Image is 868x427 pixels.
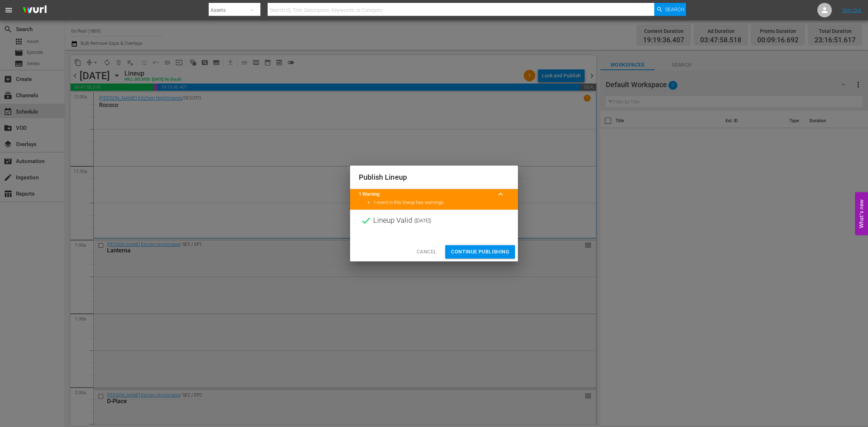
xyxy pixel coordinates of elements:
[665,3,684,16] span: Search
[417,247,437,256] span: Cancel
[411,245,442,259] button: Cancel
[414,215,431,226] span: ( [DATE] )
[17,2,52,19] img: ans4CAIJ8jUAAAAAAAAAAAAAAAAAAAAAAAAgQb4GAAAAAAAAAAAAAAAAAAAAAAAAJMjXAAAAAAAAAAAAAAAAAAAAAAAAgAT5G...
[359,171,509,183] h2: Publish Lineup
[4,6,13,14] span: menu
[373,199,509,206] li: 1 event in this lineup has warnings.
[492,185,509,203] button: keyboard_arrow_up
[359,191,492,198] title: 1 Warning
[350,210,518,231] div: Lineup Valid
[842,7,861,13] a: Sign Out
[855,192,868,235] button: Open Feedback Widget
[445,245,515,259] button: Continue Publishing
[451,247,509,256] span: Continue Publishing
[496,190,505,198] span: keyboard_arrow_up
